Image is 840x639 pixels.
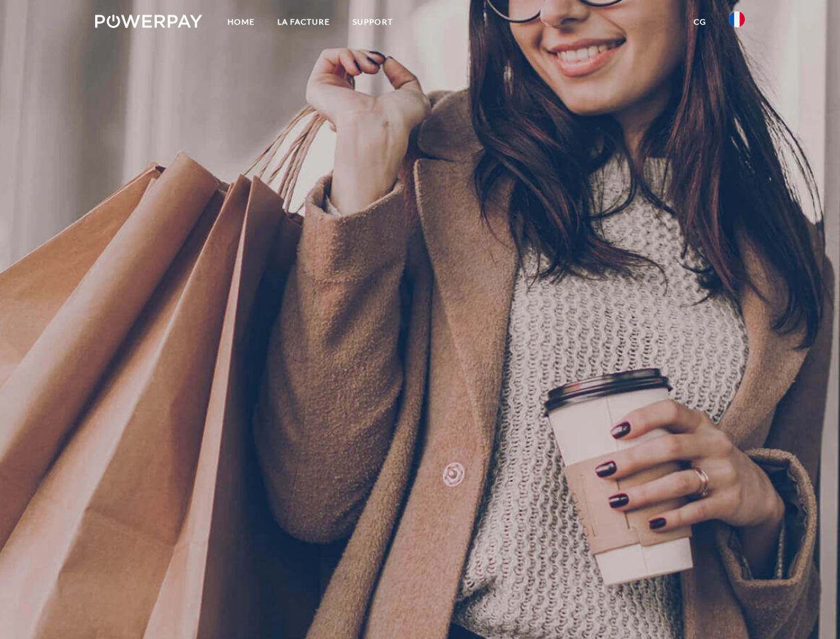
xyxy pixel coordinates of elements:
[216,10,266,34] a: Home
[682,10,718,34] a: CG
[266,10,341,34] a: LA FACTURE
[95,15,202,28] img: logo-powerpay-white.svg
[729,11,745,27] img: fr
[341,10,404,34] a: Support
